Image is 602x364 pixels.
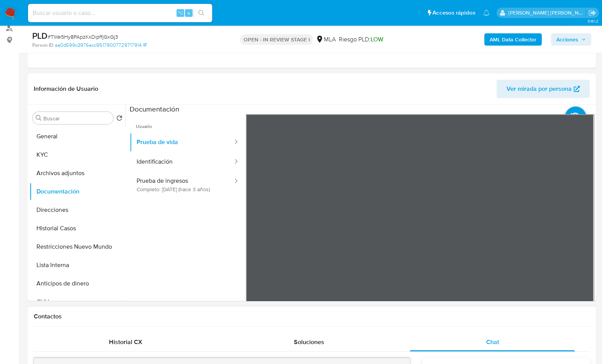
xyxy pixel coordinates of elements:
[486,338,499,346] span: Chat
[30,182,125,201] button: Documentación
[34,313,590,320] h1: Contactos
[32,42,53,49] b: Person ID
[177,9,183,16] span: ⌥
[30,293,125,311] button: CVU
[432,9,475,17] span: Accesos rápidos
[32,30,48,42] b: PLD
[28,8,212,18] input: Buscar usuario o caso...
[188,9,190,16] span: s
[193,8,209,18] button: search-icon
[490,33,536,46] b: AML Data Collector
[30,127,125,146] button: General
[30,219,125,238] button: Historial Casos
[483,10,490,16] a: Notificaciones
[34,85,98,93] h1: Información de Usuario
[294,338,324,346] span: Soluciones
[338,35,383,44] span: Riesgo PLD:
[48,33,118,41] span: # TWe5Hy8PApzKxDipffjGxGj3
[496,80,590,98] button: Ver mirada por persona
[30,146,125,164] button: KYC
[484,33,542,46] button: AML Data Collector
[43,115,110,122] input: Buscar
[36,115,42,121] button: Buscar
[587,18,598,24] span: 3.161.2
[588,9,596,17] a: Salir
[30,201,125,219] button: Direcciones
[116,115,122,123] button: Volver al orden por defecto
[240,34,313,45] p: OPEN - IN REVIEW STAGE I
[551,33,591,46] button: Acciones
[30,238,125,256] button: Restricciones Nuevo Mundo
[370,35,383,44] span: LOW
[55,42,147,49] a: aa0d599c3976acc95179007729717914
[30,274,125,293] button: Anticipos de dinero
[109,338,142,346] span: Historial CX
[316,35,335,44] div: MLA
[30,256,125,274] button: Lista Interna
[30,164,125,182] button: Archivos adjuntos
[506,80,572,98] span: Ver mirada por persona
[556,33,578,46] span: Acciones
[508,9,586,16] p: jian.marin@mercadolibre.com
